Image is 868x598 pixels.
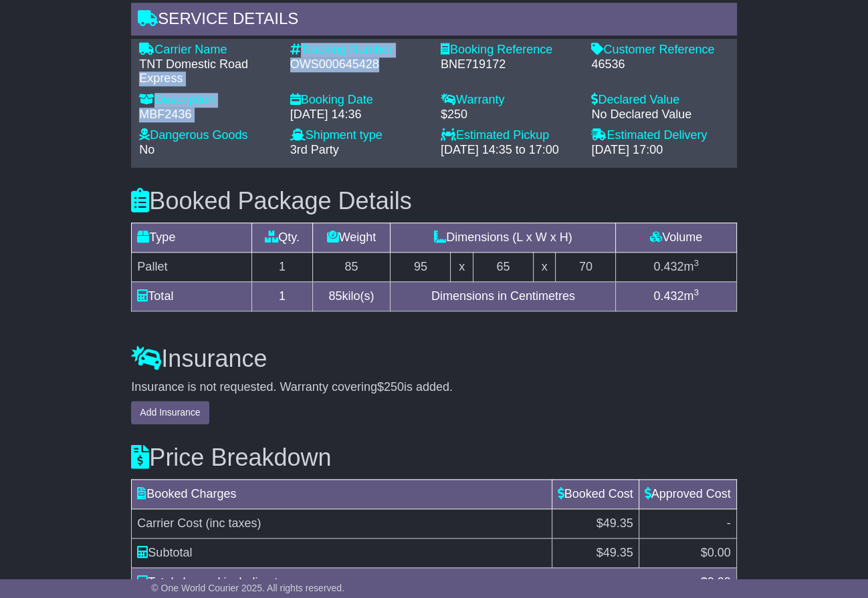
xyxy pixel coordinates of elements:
[132,281,252,311] td: Total
[694,573,738,591] div: $
[131,380,736,395] div: Insurance is not requested. Warranty covering is added.
[591,128,728,143] div: Estimated Delivery
[441,57,578,72] div: BNE719172
[290,57,427,72] div: OWS000645428
[693,258,699,268] sup: 3
[252,222,312,252] td: Qty.
[312,281,391,311] td: kilo(s)
[139,143,154,156] span: No
[252,281,312,311] td: 1
[132,222,252,252] td: Type
[131,401,209,424] button: Add Insurance
[653,260,683,273] span: 0.432
[132,252,252,281] td: Pallet
[137,516,202,530] span: Carrier Cost
[205,516,261,530] span: (inc taxes)
[139,43,276,57] div: Carrier Name
[391,252,451,281] td: 95
[533,252,555,281] td: x
[290,143,339,156] span: 3rd Party
[653,289,683,303] span: 0.432
[290,108,427,122] div: [DATE] 14:36
[441,43,578,57] div: Booking Reference
[139,108,276,122] div: MBF2436
[290,43,427,57] div: Tracking Number
[312,222,391,252] td: Weight
[693,287,699,297] sup: 3
[639,538,736,567] td: $
[727,516,731,530] span: -
[441,143,578,158] div: [DATE] 14:35 to 17:00
[591,108,728,122] div: No Declared Value
[290,128,427,143] div: Shipment type
[328,289,342,303] span: 85
[591,57,728,72] div: 46536
[596,516,633,530] span: $49.35
[312,252,391,281] td: 85
[639,479,736,508] td: Approved Cost
[139,57,276,86] div: TNT Domestic Road Express
[708,575,731,589] span: 0.00
[290,93,427,108] div: Booking Date
[441,128,578,143] div: Estimated Pickup
[391,222,616,252] td: Dimensions (L x W x H)
[616,222,736,252] td: Volume
[130,573,693,591] div: Total charged including taxes
[556,252,616,281] td: 70
[151,583,344,593] span: © One World Courier 2025. All rights reserved.
[473,252,533,281] td: 65
[441,93,578,108] div: Warranty
[252,252,312,281] td: 1
[391,281,616,311] td: Dimensions in Centimetres
[131,444,736,471] h3: Price Breakdown
[451,252,473,281] td: x
[591,143,728,158] div: [DATE] 17:00
[132,538,552,567] td: Subtotal
[139,128,276,143] div: Dangerous Goods
[139,93,276,108] div: Description
[552,538,639,567] td: $
[131,345,736,372] h3: Insurance
[616,281,736,311] td: m
[552,479,639,508] td: Booked Cost
[131,3,736,39] div: Service Details
[708,546,731,559] span: 0.00
[377,380,404,394] span: $250
[441,108,578,122] div: $250
[603,546,633,559] span: 49.35
[131,188,736,214] h3: Booked Package Details
[591,43,728,57] div: Customer Reference
[132,479,552,508] td: Booked Charges
[616,252,736,281] td: m
[591,93,728,108] div: Declared Value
